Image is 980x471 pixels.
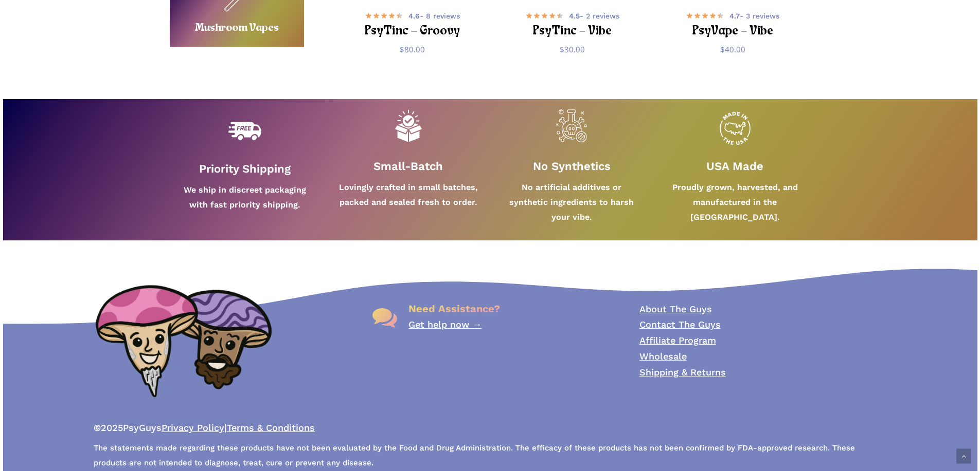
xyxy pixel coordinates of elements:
b: 4.6 [408,12,420,20]
b: 4.5 [569,12,580,20]
bdi: 40.00 [720,44,745,54]
span: $ [400,44,404,54]
a: 4.5- 2 reviews PsyTinc – Vibe [510,9,635,36]
a: 4.7- 3 reviews PsyVape – Vibe [670,9,795,36]
span: 2025 [101,422,123,433]
span: Need Assistance? [408,303,500,315]
a: Affiliate Program [639,335,716,346]
a: Terms & Conditions [227,422,315,433]
strong: USA Made [706,160,763,173]
a: Contact The Guys [639,319,721,330]
a: About The Guys [639,304,712,314]
span: $ [720,44,725,54]
span: - 8 reviews [408,11,460,21]
strong: Small-Batch [373,160,443,173]
a: Wholesale [639,351,687,362]
span: - 3 reviews [729,11,779,21]
h2: PsyVape – Vibe [670,22,795,41]
h2: PsyTinc – Vibe [510,22,635,41]
bdi: 80.00 [400,44,425,54]
span: - 2 reviews [569,11,619,21]
bdi: 30.00 [560,44,585,54]
a: Shipping & Returns [639,367,726,378]
b: © [94,422,101,433]
strong: Proudly grown, harvested, and manufactured in the [GEOGRAPHIC_DATA]. [672,182,798,222]
strong: No Synthetics [533,160,611,173]
h2: PsyTinc – Groovy [350,22,475,41]
a: Back to top [956,449,971,464]
span: $ [560,44,564,54]
strong: Lovingly crafted in small batches, packed and sealed fresh to order. [339,182,478,207]
strong: Priority Shipping [199,162,291,175]
a: Privacy Policy [162,422,224,433]
a: Get help now → [408,319,482,330]
span: PsyGuys | [94,422,315,436]
span: The statements made regarding these products have not been evaluated by the Food and Drug Adminis... [94,443,855,470]
strong: No artificial additives or synthetic ingredients to harsh your vibe. [509,182,634,222]
img: PsyGuys Heads Logo [94,273,274,408]
strong: We ship in discreet packaging with fast priority shipping. [184,185,306,210]
a: 4.6- 8 reviews PsyTinc – Groovy [350,9,475,36]
b: 4.7 [729,12,740,20]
